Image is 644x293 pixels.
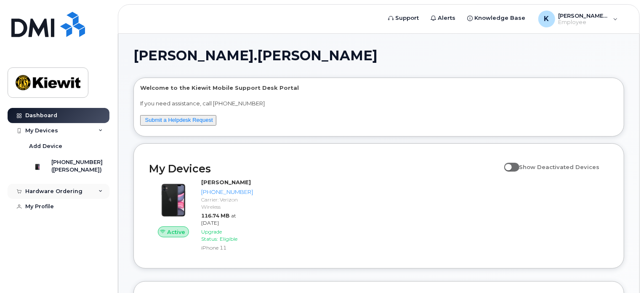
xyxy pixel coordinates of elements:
p: If you need assistance, call [PHONE_NUMBER] [140,99,617,108]
p: Welcome to the Kiewit Mobile Support Desk Portal [140,84,617,92]
span: Active [167,228,185,236]
h2: My Devices [149,162,500,175]
div: Carrier: Verizon Wireless [201,196,253,210]
div: [PHONE_NUMBER] [201,188,253,196]
div: iPhone 11 [201,244,253,251]
span: Upgrade Status: [201,228,222,242]
span: [PERSON_NAME].[PERSON_NAME] [133,49,378,62]
span: Eligible [220,236,237,242]
a: Submit a Helpdesk Request [145,117,213,123]
strong: [PERSON_NAME] [201,179,251,185]
span: at [DATE] [201,212,236,226]
img: iPhone_11.jpg [156,183,191,218]
span: Show Deactivated Devices [519,164,600,170]
span: 116.74 MB [201,212,229,219]
button: Submit a Helpdesk Request [140,115,216,126]
input: Show Deactivated Devices [504,159,511,166]
a: Active[PERSON_NAME][PHONE_NUMBER]Carrier: Verizon Wireless116.74 MBat [DATE]Upgrade Status:Eligib... [149,178,256,253]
